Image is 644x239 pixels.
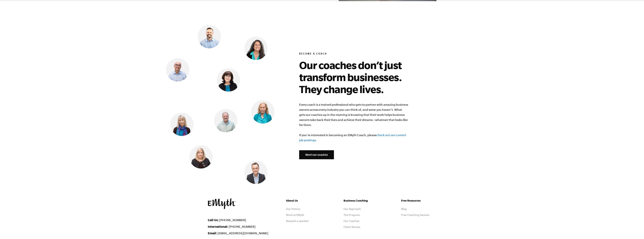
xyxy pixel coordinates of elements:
h5: Business Coaching [344,198,379,203]
strong: International: [208,225,228,228]
img: Mark Krull, EMyth Business Coach [214,109,237,132]
img: Matt Pierce, EMyth Business Coach [198,25,221,48]
img: Donna Uzelac, EMyth Business Coach [217,68,240,91]
img: Tricia Amara, EMyth Business Coach [189,145,213,169]
strong: Email: [208,231,217,235]
a: Client Stories [344,225,360,228]
a: Our Coaches [344,219,360,222]
h5: About Us [286,198,321,203]
h6: Become a Coach [299,52,418,56]
img: Lynn Goza, EMyth Business Coach [251,100,275,124]
img: Judith Lerner, EMyth Business Coach [244,37,268,60]
strong: Call Us: [208,218,219,222]
a: check out our current job postings. [299,133,406,142]
a: Work at EMyth [286,213,304,216]
h5: Free Resources [401,198,436,203]
a: [PHONE_NUMBER] [229,225,256,228]
a: The Program [344,213,360,216]
a: Our History [286,207,300,210]
img: Mary Rydman, EMyth Business Coach [170,113,193,136]
a: Blog [401,207,407,210]
a: Meet our coaches [299,150,334,159]
a: Free Coaching Session [401,213,429,216]
p: Every coach is a trained professional who gets to partner with amazing business owners across eve... [299,102,408,143]
img: Shachar Perlman, EMyth Business Coach [166,58,189,81]
a: Our Approach [344,207,361,210]
iframe: Chat Widget [625,221,644,239]
img: EMyth [208,198,236,209]
img: Nick Lawler, EMyth Business Coach [244,161,268,184]
a: Request a speaker [286,219,309,222]
a: [EMAIL_ADDRESS][DOMAIN_NAME] [218,231,268,235]
a: [PHONE_NUMBER] [219,218,246,222]
h2: Our coaches don’t just transform businesses. They change lives. [299,59,418,95]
